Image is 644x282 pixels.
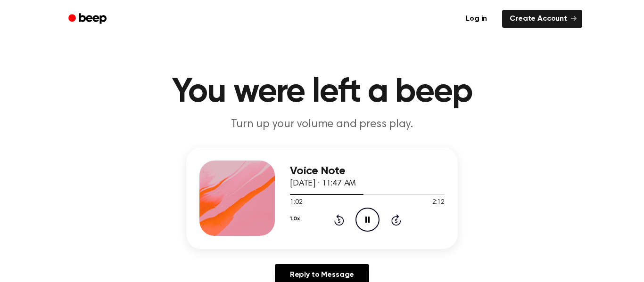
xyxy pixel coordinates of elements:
h3: Voice Note [290,165,445,177]
a: Create Account [502,10,582,28]
button: 1.0x [290,211,299,227]
h1: You were left a beep [81,75,563,109]
p: Turn up your volume and press play. [141,117,503,132]
a: Log in [456,8,496,30]
span: [DATE] · 11:47 AM [290,179,356,188]
a: Beep [62,10,115,28]
span: 1:02 [290,198,302,208]
span: 2:12 [432,198,445,208]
